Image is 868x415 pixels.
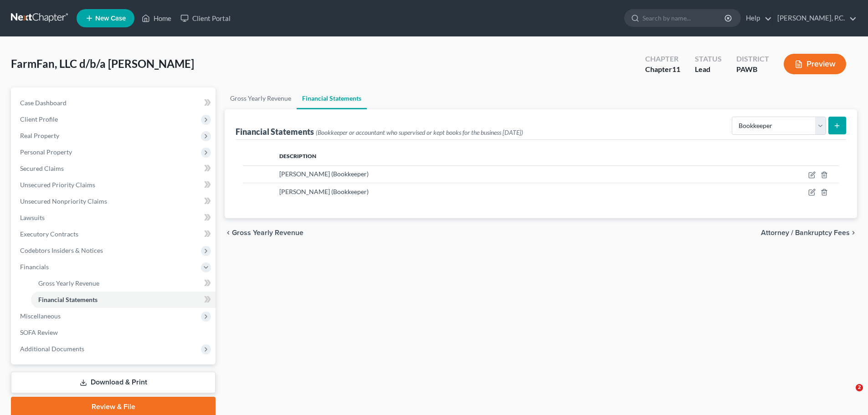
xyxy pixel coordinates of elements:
a: Download & Print [11,372,216,393]
div: Chapter [645,54,680,64]
a: Client Portal [176,10,235,26]
button: chevron_left Gross Yearly Revenue [225,229,303,236]
div: Lead [695,64,722,75]
span: Secured Claims [20,164,64,172]
span: Real Property [20,132,59,139]
span: SOFA Review [20,328,58,336]
div: Financial Statements [236,126,523,137]
button: Preview [784,54,846,74]
a: Help [741,10,772,26]
a: Home [137,10,176,26]
span: Case Dashboard [20,99,67,107]
button: Attorney / Bankruptcy Fees chevron_right [761,229,857,236]
span: Description [279,153,316,159]
a: SOFA Review [13,324,216,341]
div: District [736,54,769,64]
a: Secured Claims [13,160,216,177]
span: Unsecured Nonpriority Claims [20,197,107,205]
span: Gross Yearly Revenue [232,229,303,236]
span: 11 [672,65,680,73]
input: Search by name... [642,10,726,26]
a: Lawsuits [13,210,216,226]
span: Executory Contracts [20,230,78,238]
span: Financials [20,263,49,271]
span: Client Profile [20,115,58,123]
span: 2 [856,384,863,391]
span: (Bookkeeper or accountant who supervised or kept books for the business [DATE]) [316,128,523,136]
div: Status [695,54,722,64]
span: Lawsuits [20,214,45,221]
span: Attorney / Bankruptcy Fees [761,229,850,236]
a: Gross Yearly Revenue [225,87,297,109]
span: Personal Property [20,148,72,156]
span: FarmFan, LLC d/b/a [PERSON_NAME] [11,57,194,70]
i: chevron_left [225,229,232,236]
a: Unsecured Priority Claims [13,177,216,193]
a: Financial Statements [297,87,367,109]
span: Financial Statements [38,296,98,303]
span: [PERSON_NAME] (Bookkeeper) [279,188,369,195]
a: Financial Statements [31,292,216,308]
a: Executory Contracts [13,226,216,242]
div: PAWB [736,64,769,75]
span: Miscellaneous [20,312,61,320]
a: Gross Yearly Revenue [31,275,216,292]
span: New Case [95,15,126,22]
span: [PERSON_NAME] (Bookkeeper) [279,170,369,178]
span: Gross Yearly Revenue [38,279,99,287]
a: [PERSON_NAME], P.C. [773,10,857,26]
span: Additional Documents [20,345,84,353]
iframe: Intercom live chat [837,384,859,406]
a: Unsecured Nonpriority Claims [13,193,216,210]
span: Unsecured Priority Claims [20,181,95,189]
span: Codebtors Insiders & Notices [20,246,103,254]
i: chevron_right [850,229,857,236]
div: Chapter [645,64,680,75]
a: Case Dashboard [13,95,216,111]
